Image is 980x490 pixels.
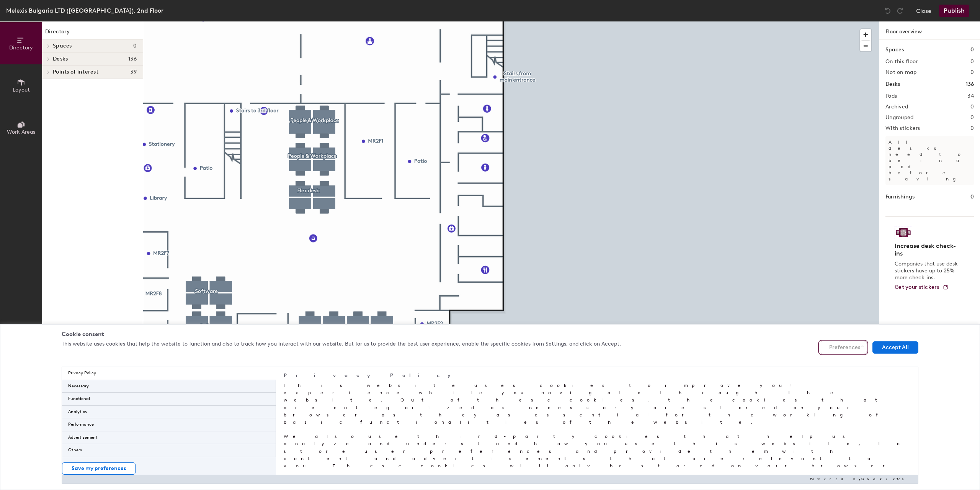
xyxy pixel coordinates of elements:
h2: 0 [970,69,974,75]
div: Performance [62,418,276,431]
img: Redo [896,7,904,15]
div: Necessary [62,380,276,393]
button: Save my preferences [62,462,136,475]
h2: Pods [885,93,897,99]
h1: Floor overview [879,21,980,39]
h1: Furnishings [885,193,915,201]
h1: 0 [970,46,974,54]
span: Layout [13,87,30,93]
p: This website uses cookies that help the website to function and also to track how you interact wi... [62,340,621,348]
div: The full Robin privacy policy can be found [284,382,910,467]
img: Sticker logo [895,226,912,239]
h1: 136 [966,80,974,88]
h2: 0 [970,104,974,110]
div: Privacy Policy [284,373,910,378]
h2: 34 [967,93,974,99]
span: Directory [9,44,33,51]
h2: 0 [970,115,974,121]
div: Advertisement [62,431,276,444]
button: Close [916,5,931,17]
span: 136 [128,56,137,62]
p: Companies that use desk stickers have up to 25% more check-ins. [895,261,960,281]
h2: Archived [885,104,908,110]
button: Accept All [872,341,918,354]
h1: Spaces [885,46,904,54]
h1: Directory [42,28,143,39]
span: 0 [133,43,137,49]
a: Get your stickers [895,284,949,291]
span: 39 [130,69,137,75]
div: Privacy Policy [62,367,276,380]
div: Powered by [62,475,918,483]
h2: 0 [970,59,974,65]
h4: Increase desk check-ins [895,242,960,257]
h2: 0 [970,125,974,131]
div: Functional [62,393,276,406]
span: Desks [53,56,68,62]
h2: With stickers [885,125,920,131]
span: Get your stickers [895,284,939,290]
span: Spaces [53,43,72,49]
div: Analytics [62,406,276,419]
img: Undo [884,7,892,15]
div: Cookie consent [62,330,918,338]
h1: 0 [970,193,974,201]
h2: On this floor [885,59,918,65]
h2: Not on map [885,69,916,75]
span: Points of interest [53,69,98,75]
div: Others [62,444,276,457]
div: Melexis Bulgaria LTD ([GEOGRAPHIC_DATA]), 2nd Floor [6,6,163,15]
h1: Desks [885,80,900,88]
button: Preferences [820,341,867,354]
button: Publish [939,5,969,17]
p: All desks need to be in a pod before saving [885,136,974,185]
h2: Ungrouped [885,115,914,121]
span: Work Areas [7,129,35,135]
a: CookieYes [861,477,906,481]
p: This website uses cookies to improve your experience while you navigate through the website. Out ... [284,382,910,426]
